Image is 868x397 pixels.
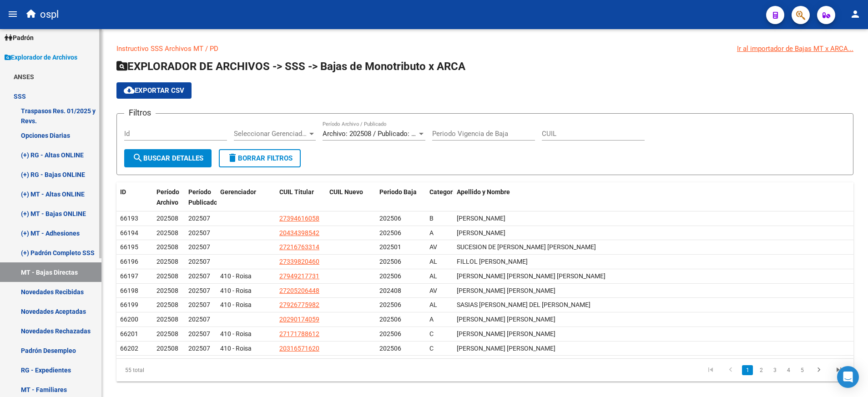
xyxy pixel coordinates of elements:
[220,287,252,294] span: 410 - Roisa
[429,188,458,196] span: Categoria
[379,258,401,265] span: 202506
[120,301,138,308] span: 66199
[379,301,401,308] span: 202506
[457,301,590,308] span: SASIAS MARIA DEL CARMEN
[120,215,138,222] span: 66193
[429,330,434,337] span: C
[120,330,138,337] span: 66201
[768,362,782,378] li: page 3
[457,243,596,251] span: SUCESION DE DIAZ SANDRA PAOLA
[120,345,138,352] span: 66202
[188,330,210,337] span: 202507
[156,243,178,251] span: 202508
[379,272,401,280] span: 202506
[188,243,210,251] span: 202507
[379,287,401,294] span: 202408
[276,182,326,212] datatable-header-cell: CUIL Titular
[220,272,252,280] span: 410 - Roisa
[429,287,437,294] span: AV
[756,365,767,375] a: 2
[120,229,138,236] span: 66194
[429,243,437,251] span: AV
[376,182,426,212] datatable-header-cell: Periodo Baja
[429,272,437,280] span: AL
[429,215,434,222] span: B
[457,330,555,337] span: NEIRA MARTA BEATRIZ
[124,106,156,119] h3: Filtros
[795,362,809,378] li: page 5
[323,130,433,138] span: Archivo: 202508 / Publicado: 202507
[116,82,192,99] button: Exportar CSV
[7,9,18,20] mat-icon: menu
[124,149,212,167] button: Buscar Detalles
[217,182,276,212] datatable-header-cell: Gerenciador
[810,365,828,375] a: go to next page
[830,365,848,375] a: go to last page
[156,287,178,294] span: 202508
[279,316,319,323] span: 20290174059
[279,272,319,280] span: 27949217731
[279,229,319,236] span: 20434398542
[379,215,401,222] span: 202506
[188,258,210,265] span: 202507
[120,258,138,265] span: 66196
[279,215,319,222] span: 27394616058
[120,272,138,280] span: 66197
[279,188,314,196] span: CUIL Titular
[457,345,555,352] span: VEGA LUCAS GABRIEL
[429,258,437,265] span: AL
[457,272,606,280] span: SORUCO FARFAN ASUNTA ROSMERY
[457,287,555,294] span: QUIROZ ROXANA HAYDEE
[156,316,178,323] span: 202508
[279,301,319,308] span: 27926775982
[379,330,401,337] span: 202506
[769,365,780,375] a: 3
[837,366,859,388] div: Open Intercom Messenger
[132,154,203,162] span: Buscar Detalles
[457,229,505,236] span: GONZALEZ SANDRO
[156,215,178,222] span: 202508
[279,330,319,337] span: 27171788612
[124,85,135,95] mat-icon: cloud_download
[156,272,178,280] span: 202508
[116,359,262,382] div: 55 total
[329,188,363,196] span: CUIL Nuevo
[156,330,178,337] span: 202508
[279,258,319,265] span: 27339820460
[156,345,178,352] span: 202508
[429,229,434,236] span: A
[379,229,401,236] span: 202506
[279,243,319,251] span: 27216763314
[188,229,210,236] span: 202507
[153,182,185,212] datatable-header-cell: Período Archivo
[379,345,401,352] span: 202506
[220,345,252,352] span: 410 - Roisa
[132,152,143,163] mat-icon: search
[188,188,217,206] span: Período Publicado
[782,362,795,378] li: page 4
[156,301,178,308] span: 202508
[116,182,153,212] datatable-header-cell: ID
[741,362,754,378] li: page 1
[227,152,238,163] mat-icon: delete
[850,9,861,20] mat-icon: person
[429,316,434,323] span: A
[234,130,308,138] span: Seleccionar Gerenciador
[742,365,753,375] a: 1
[797,365,807,375] a: 5
[220,301,252,308] span: 410 - Roisa
[156,229,178,236] span: 202508
[379,243,401,251] span: 202501
[326,182,376,212] datatable-header-cell: CUIL Nuevo
[783,365,794,375] a: 4
[426,182,453,212] datatable-header-cell: Categoria
[120,188,126,196] span: ID
[457,316,555,323] span: RODRIGUEZ DANIEL NICOLAS
[188,301,210,308] span: 202507
[5,52,77,62] span: Explorador de Archivos
[188,215,210,222] span: 202507
[185,182,217,212] datatable-header-cell: Período Publicado
[220,330,252,337] span: 410 - Roisa
[116,45,218,53] a: Instructivo SSS Archivos MT / PD
[188,345,210,352] span: 202507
